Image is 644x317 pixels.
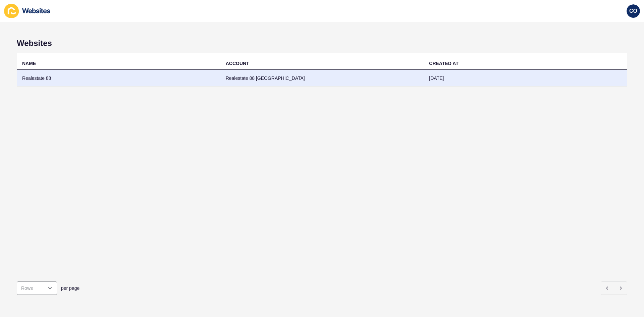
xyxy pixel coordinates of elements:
h1: Websites [17,39,627,48]
div: ACCOUNT [226,60,249,67]
span: per page [61,285,79,292]
span: CO [629,8,637,14]
td: Realestate 88 [17,70,220,87]
div: NAME [22,60,36,67]
td: Realestate 88 [GEOGRAPHIC_DATA] [220,70,424,87]
td: [DATE] [424,70,627,87]
div: open menu [17,281,57,295]
div: CREATED AT [429,60,459,67]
